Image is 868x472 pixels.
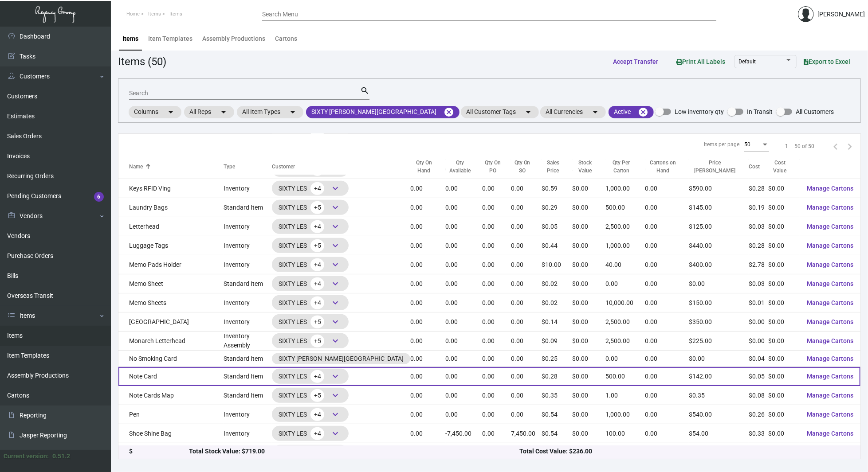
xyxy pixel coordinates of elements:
td: $0.00 [768,405,800,424]
div: SIXTY LES [279,334,342,347]
td: 0.00 [410,217,445,236]
td: 0.00 [446,312,483,332]
div: Cartons on Hand [645,159,689,175]
td: $400.00 [689,255,749,274]
div: SIXTY [PERSON_NAME][GEOGRAPHIC_DATA] [279,354,404,363]
td: 0.00 [482,351,511,367]
div: SIXTY LES [279,370,342,383]
td: 0.00 [446,236,483,255]
div: Name [129,163,224,171]
mat-chip: All Item Types [237,106,303,118]
td: $0.00 [689,351,749,367]
button: Manage Cartons [800,445,860,460]
td: Luggage Tags [118,236,224,255]
td: $0.00 [768,198,800,217]
button: Next page [843,139,857,153]
td: 2,500.00 [605,217,645,236]
td: $0.00 [768,332,800,351]
td: [GEOGRAPHIC_DATA] [118,312,224,332]
td: 0.00 [410,236,445,255]
td: 500.00 [605,367,645,386]
button: Manage Cartons [800,387,860,403]
div: Type [224,163,272,171]
div: Price [PERSON_NAME] [689,159,749,175]
span: keyboard_arrow_down [330,371,341,382]
td: 0.00 [645,293,689,312]
td: 0.00 [482,367,511,386]
td: $0.00 [573,198,606,217]
mat-chip: All Customer Tags [461,106,539,118]
td: $0.35 [542,386,573,405]
button: Manage Cartons [800,406,860,422]
td: 2,500.00 [605,332,645,351]
span: +5 [310,201,324,214]
button: Manage Cartons [800,425,860,441]
td: 10,000.00 [605,293,645,312]
td: $0.00 [768,179,800,198]
mat-icon: arrow_drop_down [523,107,534,117]
div: Qty On PO [482,159,503,175]
button: Manage Cartons [800,351,860,367]
td: 0.00 [605,274,645,293]
td: Inventory Assembly [224,332,272,351]
td: $0.28 [542,367,573,386]
div: Price [PERSON_NAME] [689,159,741,175]
div: Cost Value [768,159,792,175]
div: Qty Per Carton [605,159,645,175]
td: 0.00 [482,255,511,274]
td: 0.00 [645,332,689,351]
td: 1.00 [605,386,645,405]
td: $0.08 [749,386,768,405]
div: SIXTY LES [279,315,342,328]
td: Inventory [224,312,272,332]
td: 0.00 [410,274,445,293]
td: 0.00 [410,312,445,332]
div: Stock Value [573,159,606,175]
span: Manage Cartons [807,242,853,249]
td: 0.00 [511,367,541,386]
td: Inventory [224,255,272,274]
td: $0.02 [542,274,573,293]
td: $440.00 [689,236,749,255]
td: 0.00 [446,351,483,367]
td: $125.00 [689,217,749,236]
div: Items [122,34,138,43]
td: $590.00 [689,179,749,198]
td: $0.05 [749,367,768,386]
td: 0.00 [511,312,541,332]
td: 0.00 [446,367,483,386]
td: 0.00 [645,386,689,405]
span: Items [148,11,161,17]
span: keyboard_arrow_down [330,259,341,270]
mat-chip: All Currencies [540,106,606,118]
td: Inventory [224,236,272,255]
mat-chip: SIXTY [PERSON_NAME][GEOGRAPHIC_DATA] [306,106,460,118]
td: 0.00 [446,274,483,293]
td: $0.00 [689,274,749,293]
td: $0.09 [542,332,573,351]
button: Manage Cartons [800,199,860,215]
span: keyboard_arrow_down [330,297,341,308]
div: Qty On Hand [410,159,445,175]
td: $0.01 [749,293,768,312]
td: $0.28 [749,236,768,255]
td: 0.00 [511,332,541,351]
button: Manage Cartons [800,295,860,311]
span: +5 [310,316,324,328]
td: Keys RFID Ving [118,179,224,198]
td: 0.00 [645,312,689,332]
td: 0.00 [511,293,541,312]
td: 1,000.00 [605,405,645,424]
span: Manage Cartons [807,280,853,287]
span: Accept Transfer [613,58,658,65]
td: $145.00 [689,198,749,217]
td: $0.00 [573,236,606,255]
span: Manage Cartons [807,430,853,437]
td: 0.00 [482,293,511,312]
td: 0.00 [446,179,483,198]
td: $0.00 [573,293,606,312]
div: Qty Available [446,159,475,175]
td: 0.00 [482,217,511,236]
td: 0.00 [511,255,541,274]
span: Manage Cartons [807,185,853,192]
